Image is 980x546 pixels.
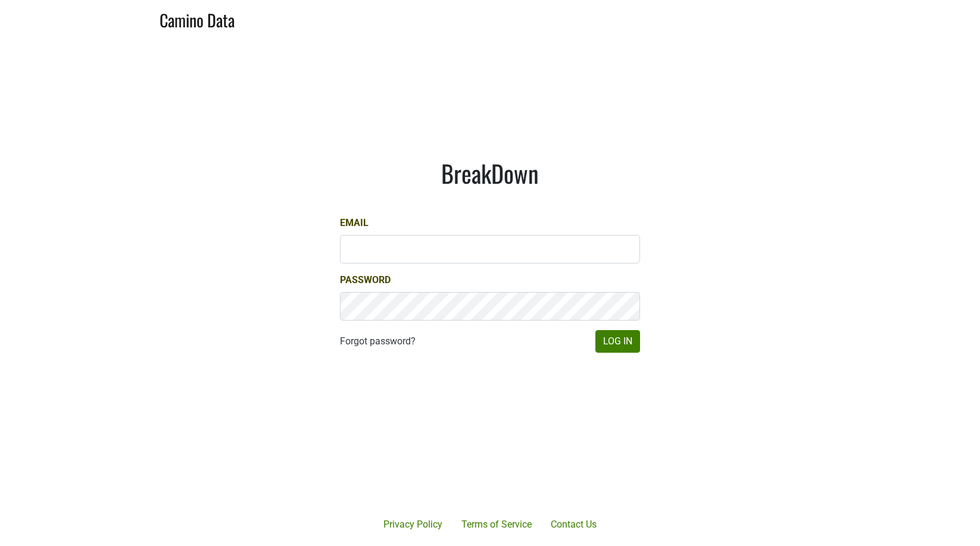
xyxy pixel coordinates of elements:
[374,513,452,536] a: Privacy Policy
[340,334,416,349] a: Forgot password?
[340,273,391,287] label: Password
[595,330,640,353] button: Log In
[340,216,369,230] label: Email
[541,513,606,536] a: Contact Us
[160,5,235,33] a: Camino Data
[452,513,541,536] a: Terms of Service
[340,159,640,187] h1: BreakDown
